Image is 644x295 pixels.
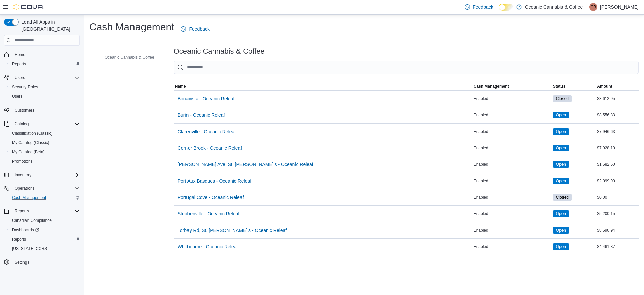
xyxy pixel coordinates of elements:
[9,245,80,253] span: Washington CCRS
[175,84,186,89] span: Name
[189,26,209,32] span: Feedback
[12,61,26,67] span: Reports
[7,193,83,202] button: Cash Management
[175,92,237,105] button: Bonavista - Oceanic Releaf
[178,128,236,135] span: Clarenville - Oceanic Releaf
[1,170,83,180] button: Inventory
[462,0,496,14] a: Feedback
[178,227,287,234] span: Torbay Rd, St. [PERSON_NAME]'s - Oceanic Releaf
[499,4,513,11] input: Dark Mode
[15,108,34,113] span: Customers
[12,120,31,128] button: Catalog
[15,52,25,57] span: Home
[15,260,29,265] span: Settings
[178,178,251,184] span: Port Aux Basques - Oceanic Releaf
[12,73,80,82] span: Users
[553,112,569,118] span: Open
[12,184,80,192] span: Operations
[12,171,34,179] button: Inventory
[12,184,37,192] button: Operations
[596,160,639,168] div: $1,582.60
[9,92,25,100] a: Users
[1,73,83,82] button: Users
[19,19,80,32] span: Load All Apps in [GEOGRAPHIC_DATA]
[1,184,83,193] button: Operations
[13,4,44,10] img: Cova
[175,125,239,138] button: Clarenville - Oceanic Releaf
[9,216,80,225] span: Canadian Compliance
[556,227,566,233] span: Open
[12,140,49,145] span: My Catalog (Classic)
[175,224,290,237] button: Torbay Rd, St. [PERSON_NAME]'s - Oceanic Releaf
[9,216,54,225] a: Canadian Compliance
[12,258,80,266] span: Settings
[174,61,639,74] input: This is a search bar. As you type, the results lower in the page will automatically filter.
[178,95,235,102] span: Bonavista - Oceanic Releaf
[9,60,29,68] a: Reports
[12,246,47,251] span: [US_STATE] CCRS
[7,225,83,235] a: Dashboards
[15,172,31,178] span: Inventory
[15,208,29,214] span: Reports
[596,82,639,90] button: Amount
[7,82,83,92] button: Security Roles
[596,243,639,251] div: $4,461.87
[12,94,22,99] span: Users
[472,193,552,201] div: Enabled
[178,145,242,151] span: Corner Brook - Oceanic Releaf
[175,174,254,188] button: Port Aux Basques - Oceanic Releaf
[9,129,55,137] a: Classification (Classic)
[12,218,52,223] span: Canadian Compliance
[553,128,569,135] span: Open
[596,95,639,103] div: $3,612.95
[472,144,552,152] div: Enabled
[474,84,509,89] span: Cash Management
[9,83,80,91] span: Security Roles
[9,226,42,234] a: Dashboards
[556,112,566,118] span: Open
[9,148,80,156] span: My Catalog (Beta)
[12,120,80,128] span: Catalog
[556,145,566,151] span: Open
[553,161,569,168] span: Open
[9,226,80,234] span: Dashboards
[585,3,587,11] p: |
[9,148,47,156] a: My Catalog (Beta)
[596,128,639,136] div: $7,946.63
[596,177,639,185] div: $2,099.90
[556,194,569,200] span: Closed
[1,206,83,216] button: Reports
[175,108,228,122] button: Burin - Oceanic Releaf
[15,186,35,191] span: Operations
[596,144,639,152] div: $7,928.10
[12,207,32,215] button: Reports
[9,139,80,147] span: My Catalog (Classic)
[472,226,552,234] div: Enabled
[472,177,552,185] div: Enabled
[7,157,83,166] button: Promotions
[9,157,80,165] span: Promotions
[596,111,639,119] div: $8,556.83
[472,210,552,218] div: Enabled
[472,160,552,168] div: Enabled
[552,82,596,90] button: Status
[12,171,80,179] span: Inventory
[596,210,639,218] div: $5,200.15
[175,158,316,171] button: [PERSON_NAME] Ave, St. [PERSON_NAME]’s - Oceanic Releaf
[1,50,83,59] button: Home
[15,75,25,80] span: Users
[12,131,53,136] span: Classification (Classic)
[553,210,569,217] span: Open
[472,95,552,103] div: Enabled
[589,3,597,11] div: Cristine Bartolome
[12,50,80,59] span: Home
[178,22,212,36] a: Feedback
[9,129,80,137] span: Classification (Classic)
[9,245,50,253] a: [US_STATE] CCRS
[553,84,566,89] span: Status
[15,121,29,127] span: Catalog
[4,47,80,285] nav: Complex example
[12,106,37,114] a: Customers
[553,227,569,234] span: Open
[9,235,80,243] span: Reports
